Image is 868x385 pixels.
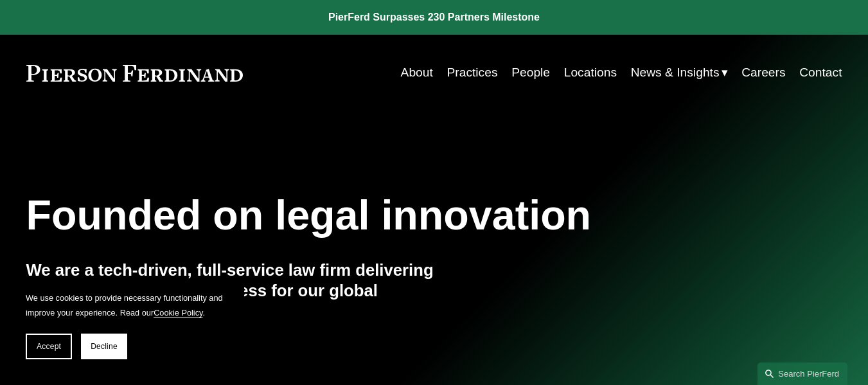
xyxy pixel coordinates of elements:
[631,62,720,84] span: News & Insights
[13,278,244,372] section: Cookie banner
[26,260,434,323] h4: We are a tech-driven, full-service law firm delivering outcomes and shared success for our global...
[91,342,118,351] span: Decline
[37,342,61,351] span: Accept
[26,192,706,239] h1: Founded on legal innovation
[757,363,847,385] a: Search this site
[26,334,72,359] button: Accept
[631,60,728,85] a: folder dropdown
[511,60,550,85] a: People
[447,60,497,85] a: Practices
[154,308,202,318] a: Cookie Policy
[741,60,785,85] a: Careers
[26,291,231,321] p: We use cookies to provide necessary functionality and improve your experience. Read our .
[799,60,842,85] a: Contact
[401,60,433,85] a: About
[81,334,127,359] button: Decline
[564,60,617,85] a: Locations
